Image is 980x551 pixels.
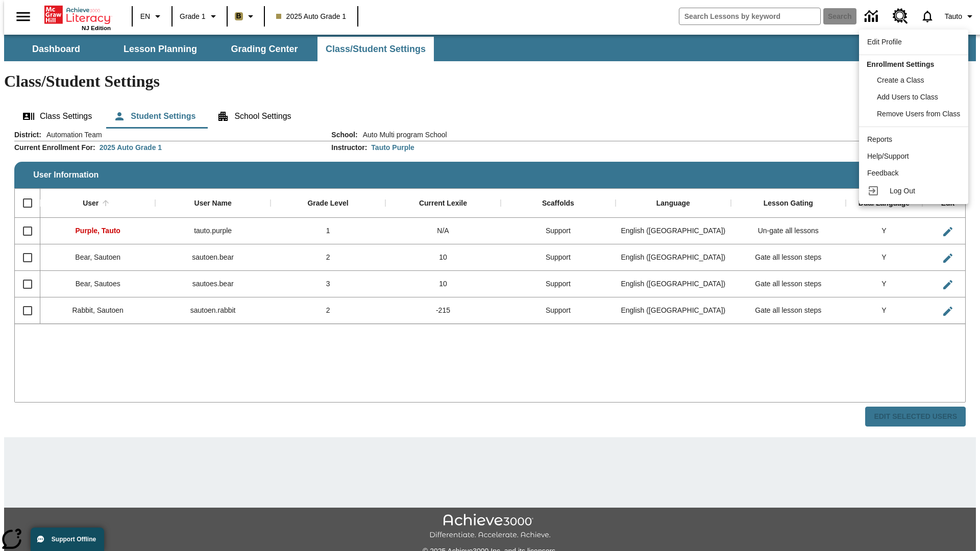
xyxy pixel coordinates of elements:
span: Add Users to Class [877,93,938,101]
span: Help/Support [867,152,909,160]
span: Feedback [867,169,898,177]
span: Edit Profile [867,38,902,46]
span: Remove Users from Class [877,110,960,118]
span: Log Out [890,187,915,195]
span: Reports [867,135,892,143]
span: Enrollment Settings [867,60,934,68]
span: Create a Class [877,76,924,84]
